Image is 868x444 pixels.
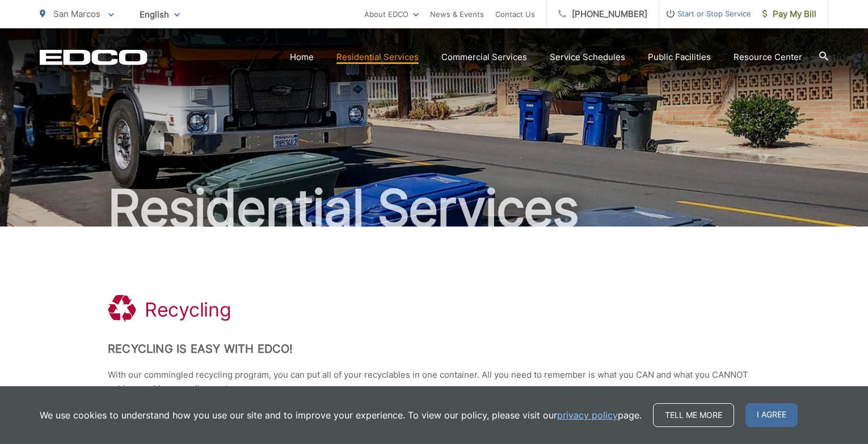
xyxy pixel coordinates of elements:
a: Commercial Services [441,50,527,64]
h2: Residential Services [40,180,828,237]
p: We use cookies to understand how you use our site and to improve your experience. To view our pol... [40,408,642,422]
a: Resource Center [734,50,802,64]
a: Service Schedules [550,50,625,64]
a: About EDCO [364,7,419,21]
a: Residential Services [336,50,419,64]
a: Tell me more [653,403,734,427]
h1: Recycling [145,298,231,321]
span: Pay My Bill [762,7,816,21]
a: Contact Us [495,7,535,21]
span: I agree [745,403,798,427]
span: San Marcos [53,8,100,19]
h2: Recycling is Easy with EDCO! [108,342,760,356]
a: News & Events [430,7,484,21]
span: English [131,5,188,24]
p: With our commingled recycling program, you can put all of your recyclables in one container. All ... [108,368,760,395]
a: Public Facilities [648,50,711,64]
a: Home [290,50,314,64]
a: EDCD logo. Return to the homepage. [40,49,148,65]
a: privacy policy [557,408,618,422]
